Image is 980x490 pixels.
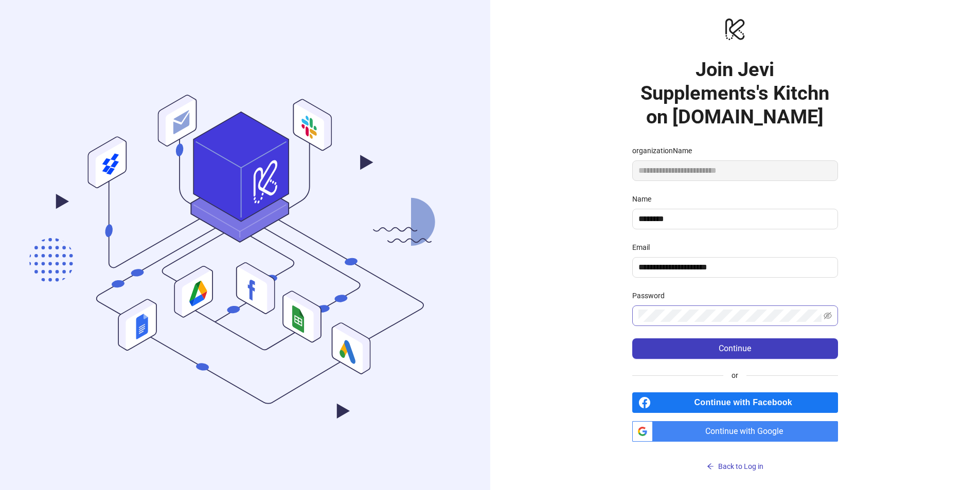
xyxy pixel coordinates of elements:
span: Back to Log in [718,462,763,470]
h1: Join Jevi Supplements's Kitchn on [DOMAIN_NAME] [632,58,838,129]
a: Continue with Google [632,421,838,442]
label: Email [632,242,656,253]
label: Name [632,193,658,205]
span: Continue with Google [657,421,838,442]
input: Password [638,310,822,322]
span: Continue with Facebook [655,392,838,413]
input: organizationName [632,160,838,181]
label: organizationName [632,145,699,156]
label: Password [632,290,671,301]
span: or [723,370,746,381]
span: arrow-left [707,463,714,470]
button: Back to Log in [632,458,838,475]
button: Continue [632,338,838,359]
a: Back to Log in [632,442,838,475]
input: Name [638,213,830,225]
a: Continue with Facebook [632,392,838,413]
input: Email [638,261,830,274]
span: Continue [719,344,751,353]
span: eye-invisible [824,312,832,320]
